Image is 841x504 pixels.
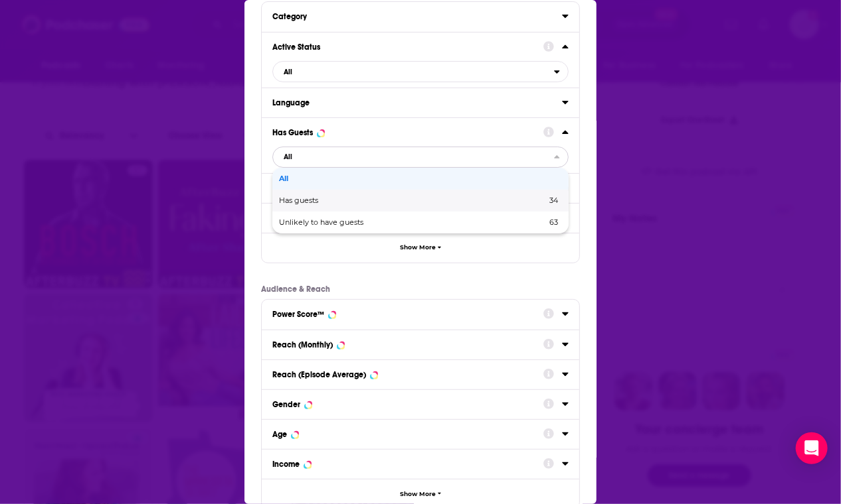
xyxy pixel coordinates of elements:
div: Open Intercom Messenger [796,432,828,464]
div: Category [272,12,553,21]
div: All [272,168,569,190]
button: Income [272,455,543,472]
button: Show More [262,233,579,263]
div: Language [272,98,553,107]
div: Gender [272,400,300,409]
p: Audience & Reach [261,284,580,294]
div: Reach (Episode Average) [272,370,366,379]
button: Reach (Episode Average) [272,365,543,382]
button: Language [272,94,562,110]
span: 63 [549,218,558,227]
button: Age [272,425,543,442]
span: Show More [400,244,436,251]
span: All [284,68,292,76]
h2: filter dropdown [272,61,569,82]
span: All [284,153,292,160]
div: Has Guests [272,128,313,137]
span: Show More [400,491,436,498]
button: close menu [272,147,569,168]
span: 34 [549,196,558,205]
button: Gender [272,395,543,412]
button: Power Score™ [272,305,543,322]
button: Has Guests [272,123,543,140]
div: Reach (Monthly) [272,340,333,349]
button: Active Status [272,38,543,54]
div: Has guests [272,190,569,212]
h2: filter dropdown [272,147,569,168]
div: Power Score™ [272,310,324,319]
span: Has guests [279,197,432,204]
div: Unlikely to have guests [272,212,569,233]
button: open menu [272,61,569,82]
div: Active Status [272,42,535,52]
div: Age [272,430,287,439]
span: All [279,175,558,182]
button: Reach (Monthly) [272,336,543,352]
button: Category [272,7,562,24]
div: Income [272,460,300,469]
span: Unlikely to have guests [279,219,455,226]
